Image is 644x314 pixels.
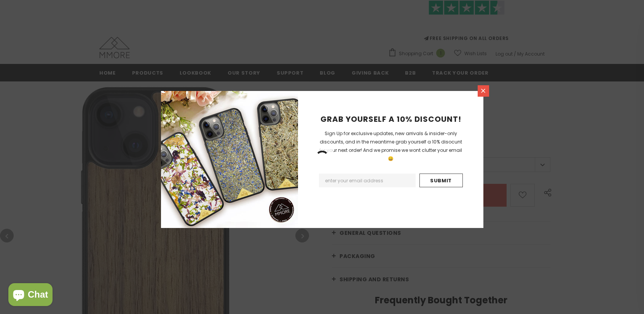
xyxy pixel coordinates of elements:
span: Sign Up for exclusive updates, new arrivals & insider-only discounts, and in the meantime grab yo... [319,130,462,162]
a: Close [478,85,489,97]
inbox-online-store-chat: Shopify online store chat [6,283,55,308]
span: GRAB YOURSELF A 10% DISCOUNT! [320,114,461,124]
input: Email Address [319,174,416,187]
input: Submit [419,174,463,187]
